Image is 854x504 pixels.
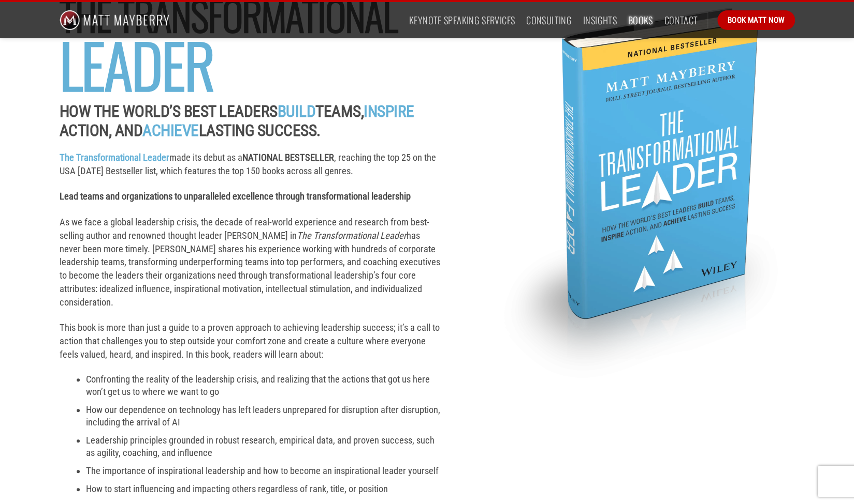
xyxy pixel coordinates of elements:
[628,11,653,29] a: Books
[60,151,441,178] p: made its debut as a , reaching the top 25 on the USA [DATE] Bestseller list, which features the t...
[664,11,698,29] a: Contact
[717,10,794,30] a: Book Matt Now
[86,435,435,458] span: Leadership principles grounded in robust research, empirical data, and proven success, such as ag...
[60,20,214,108] span: Leader
[86,483,388,494] span: How to start influencing and impacting others regardless of rank, title, or position
[60,102,441,141] p: How the World’s Best Leaders Teams, Action, And Lasting Success.
[60,216,441,309] p: As we face a global leadership crisis, the decade of real-world experience and research from best...
[727,14,785,26] span: Book Matt Now
[86,465,439,476] span: The importance of inspirational leadership and how to become an inspirational leader yourself
[278,102,316,121] strong: Build
[60,2,170,38] img: Matt Mayberry
[297,230,407,241] em: The Transformational Leader
[86,404,440,427] span: How our dependence on technology has left leaders unprepared for disruption after disruption, inc...
[497,8,784,384] img: Best Selling Transformational Leader Book
[242,152,334,163] strong: NATIONAL BESTSELLER
[526,11,572,29] a: Consulting
[364,102,414,121] strong: Inspire
[60,152,169,163] span: The Transformational Leader
[60,321,441,361] p: This book is more than just a guide to a proven approach to achieving leadership success; it’s a ...
[142,121,199,140] strong: Achieve
[583,11,617,29] a: Insights
[409,11,515,29] a: Keynote Speaking Services
[86,374,430,397] span: Confronting the reality of the leadership crisis, and realizing that the actions that got us here...
[60,191,411,202] span: Lead teams and organizations to unparalleled excellence through transformational leadership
